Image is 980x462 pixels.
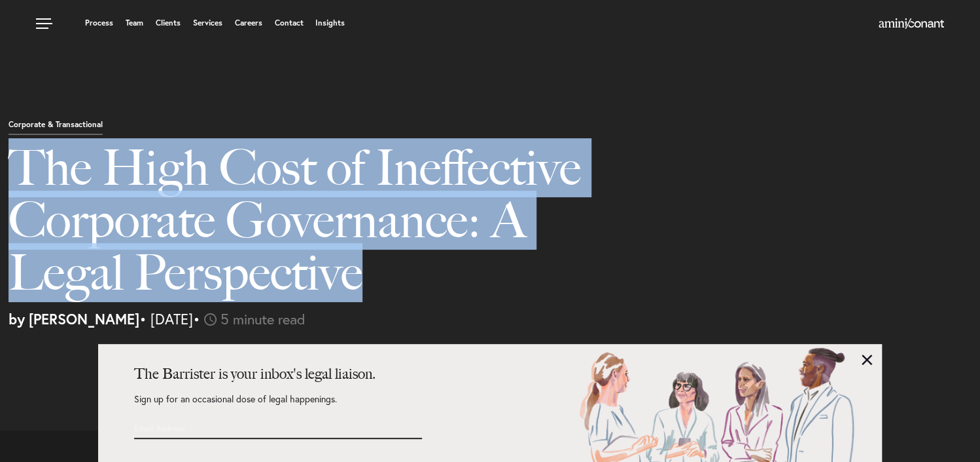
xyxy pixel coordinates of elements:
a: Careers [235,19,262,27]
input: Email Address [134,417,350,439]
a: Process [85,19,113,27]
h1: The High Cost of Ineffective Corporate Governance: A Legal Perspective [9,142,623,312]
strong: The Barrister is your inbox's legal liaison. [134,365,376,383]
img: icon-time-light.svg [204,313,217,326]
img: Amini & Conant [879,18,944,29]
span: • [193,309,200,328]
a: Insights [315,19,345,27]
a: Contact [274,19,303,27]
a: Services [193,19,222,27]
span: 5 minute read [220,309,306,328]
a: Team [126,19,143,27]
p: Corporate & Transactional [9,121,103,135]
p: Sign up for an occasional dose of legal happenings. [134,395,422,417]
strong: by [PERSON_NAME] [9,309,139,328]
a: Home [879,19,944,29]
p: • [DATE] [9,312,887,326]
a: Clients [156,19,181,27]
